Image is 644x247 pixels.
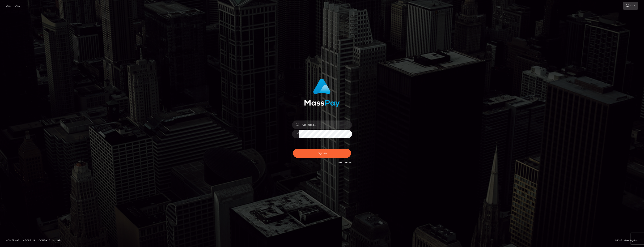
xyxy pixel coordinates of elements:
button: Sign in [293,149,351,158]
a: Login [623,2,638,10]
a: Contact Us [37,237,55,243]
a: Homepage [4,237,21,243]
input: Username... [299,121,352,129]
a: Need Help? [338,161,351,164]
a: Login Page [6,2,20,10]
a: About Us [22,237,36,243]
img: MassPay Login [304,79,340,107]
a: API [56,237,63,243]
div: © 2025 , MassPay Inc. [615,238,641,243]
